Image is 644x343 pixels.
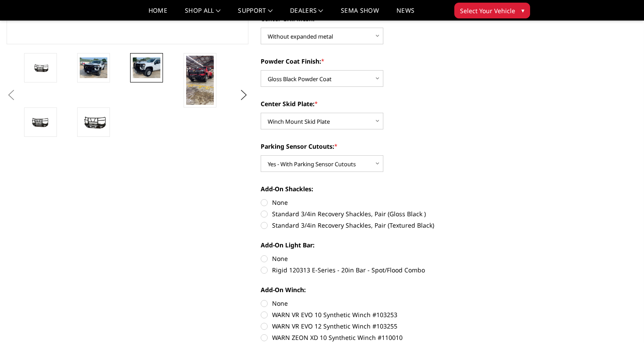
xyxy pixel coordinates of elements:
button: Select Your Vehicle [454,3,530,18]
span: Select Your Vehicle [460,6,515,15]
iframe: Chat Widget [600,301,644,343]
label: Standard 3/4in Recovery Shackles, Pair (Gloss Black ) [261,209,502,218]
img: 2024-2025 Chevrolet 2500-3500 - T2 Series - Extreme Front Bumper (receiver or winch) [80,114,107,130]
img: 2024-2025 Chevrolet 2500-3500 - T2 Series - Extreme Front Bumper (receiver or winch) [27,115,54,129]
label: None [261,254,502,263]
label: WARN VR EVO 10 Synthetic Winch #103253 [261,310,502,319]
label: Add-On Light Bar: [261,240,502,250]
label: Center Skid Plate: [261,99,502,108]
a: News [396,7,414,20]
label: Standard 3/4in Recovery Shackles, Pair (Textured Black) [261,221,502,230]
label: WARN ZEON XD 10 Synthetic Winch #110010 [261,333,502,342]
a: Dealers [290,7,323,20]
img: 2024-2025 Chevrolet 2500-3500 - T2 Series - Extreme Front Bumper (receiver or winch) [133,57,160,78]
img: 2024-2025 Chevrolet 2500-3500 - T2 Series - Extreme Front Bumper (receiver or winch) [27,61,54,74]
button: Previous [4,89,18,102]
label: Add-On Shackles: [261,184,502,193]
img: 2024-2025 Chevrolet 2500-3500 - T2 Series - Extreme Front Bumper (receiver or winch) [186,56,214,105]
label: Add-On Winch: [261,285,502,294]
img: 2024-2025 Chevrolet 2500-3500 - T2 Series - Extreme Front Bumper (receiver or winch) [80,57,107,78]
button: Next [237,89,251,102]
span: ▾ [521,6,524,15]
label: WARN VR EVO 12 Synthetic Winch #103255 [261,322,502,331]
a: shop all [185,7,220,20]
a: SEMA Show [341,7,379,20]
label: None [261,299,502,308]
a: Home [149,7,167,20]
a: Support [238,7,272,20]
label: Parking Sensor Cutouts: [261,142,502,151]
label: Rigid 120313 E-Series - 20in Bar - Spot/Flood Combo [261,265,502,275]
label: Powder Coat Finish: [261,57,502,66]
label: None [261,198,502,207]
